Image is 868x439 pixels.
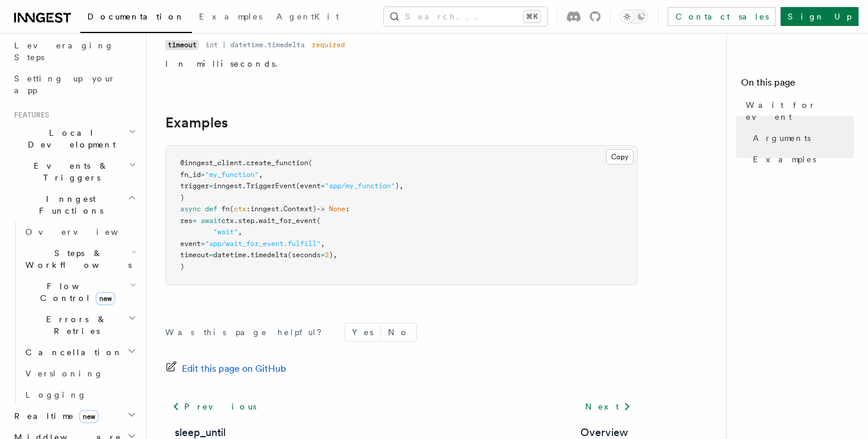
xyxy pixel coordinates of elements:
span: Features [9,110,49,120]
span: new [96,292,115,305]
a: Examples [165,114,228,131]
span: inngest. [213,182,246,190]
span: "my_function" [205,171,259,179]
span: event [180,240,201,248]
button: Toggle dark mode [620,9,648,24]
span: = [321,182,325,190]
button: No [381,323,416,341]
a: Next [578,396,638,417]
span: . [242,159,246,167]
span: (seconds [288,251,321,259]
a: Wait for event [741,94,854,127]
h4: On this page [741,76,854,94]
span: Overview [25,227,147,237]
span: TriggerEvent [246,182,296,190]
span: def [205,205,217,213]
button: Cancellation [21,342,139,363]
span: None [329,205,345,213]
span: "wait" [213,228,238,236]
button: Copy [606,149,634,165]
span: create_function [246,159,308,167]
span: Documentation [87,12,185,21]
span: : [345,205,350,213]
span: Examples [199,12,262,21]
span: fn [221,205,230,213]
button: Errors & Retries [21,309,139,342]
span: Local Development [9,127,129,150]
span: ), [395,182,403,190]
span: timeout [180,251,209,259]
span: Logging [25,390,87,399]
span: , [238,228,242,236]
a: Sign Up [781,7,859,26]
span: ( [230,205,234,213]
dd: int | datetime.timedelta [205,40,305,50]
span: datetime. [213,251,250,259]
button: Inngest Functions [9,188,139,221]
span: step [238,217,254,225]
span: = [209,251,213,259]
button: Yes [345,323,380,341]
span: . [279,205,283,213]
span: ctx [234,205,246,213]
span: Inngest Functions [9,193,128,217]
div: Inngest Functions [9,221,139,405]
a: Previous [165,396,263,417]
span: = [192,217,197,225]
a: Leveraging Steps [9,35,139,68]
span: "app/wait_for_event.fulfill" [205,240,321,248]
button: Local Development [9,122,139,155]
span: AgentKit [276,12,339,21]
dd: required [312,40,345,50]
button: Flow Controlnew [21,276,139,309]
span: ) [180,194,184,202]
p: In milliseconds. [165,58,619,70]
span: @inngest_client [180,159,242,167]
span: ( [316,217,321,225]
span: . [254,217,259,225]
span: ( [308,159,312,167]
span: Steps & Workflows [21,247,132,271]
span: ) [180,263,184,271]
p: Was this page helpful? [165,326,330,338]
span: . [234,217,238,225]
span: Edit this page on GitHub [182,361,286,377]
span: new [79,410,99,423]
a: Logging [21,384,139,405]
span: ctx [221,217,234,225]
a: Documentation [80,4,192,33]
span: timedelta [250,251,288,259]
a: AgentKit [269,4,346,32]
a: Arguments [748,127,854,149]
span: Wait for event [746,99,854,123]
a: Versioning [21,363,139,384]
button: Realtimenew [9,405,139,427]
span: = [201,240,205,248]
span: trigger [180,182,209,190]
span: Cancellation [21,346,123,358]
span: Context) [283,205,316,213]
span: inngest [250,205,279,213]
a: Examples [192,4,269,32]
span: = [201,171,205,179]
span: wait_for_event [259,217,316,225]
a: Edit this page on GitHub [165,361,286,377]
span: await [201,217,221,225]
span: = [321,251,325,259]
a: Setting up your app [9,68,139,101]
span: -> [316,205,325,213]
a: Overview [21,221,139,243]
span: Events & Triggers [9,160,129,184]
span: "app/my_function" [325,182,395,190]
button: Events & Triggers [9,155,139,188]
button: Search...⌘K [384,7,547,26]
span: Examples [753,153,816,165]
span: = [209,182,213,190]
span: res [180,217,192,225]
span: Errors & Retries [21,313,128,337]
span: Versioning [25,369,103,378]
a: Examples [748,149,854,170]
span: ), [329,251,337,259]
button: Steps & Workflows [21,243,139,276]
span: Flow Control [21,280,130,304]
